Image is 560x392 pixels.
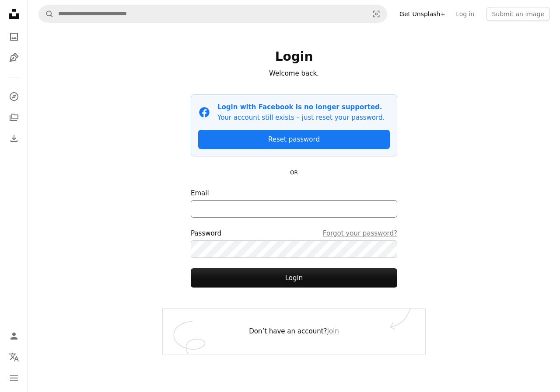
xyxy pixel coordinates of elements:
[327,327,339,335] a: Join
[191,49,397,65] h1: Login
[323,228,397,239] a: Forgot your password?
[217,102,385,112] p: Login with Facebook is no longer supported.
[191,200,397,218] input: Email
[5,327,23,345] a: Log in / Sign up
[290,170,298,176] small: OR
[191,68,397,79] p: Welcome back.
[486,7,549,21] button: Submit an image
[5,369,23,387] button: Menu
[5,28,23,45] a: Photos
[5,49,23,66] a: Illustrations
[217,112,385,123] p: Your account still exists – just reset your password.
[39,6,54,22] button: Search Unsplash
[5,109,23,126] a: Collections
[394,7,451,21] a: Get Unsplash+
[191,228,397,239] div: Password
[5,88,23,105] a: Explore
[366,6,387,22] button: Visual search
[191,268,397,288] button: Login
[191,240,397,258] input: PasswordForgot your password?
[5,5,23,24] a: Home — Unsplash
[5,130,23,147] a: Download History
[198,130,390,149] a: Reset password
[163,309,425,354] div: Don’t have an account?
[5,348,23,366] button: Language
[191,188,397,218] label: Email
[451,7,479,21] a: Log in
[38,5,387,23] form: Find visuals sitewide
